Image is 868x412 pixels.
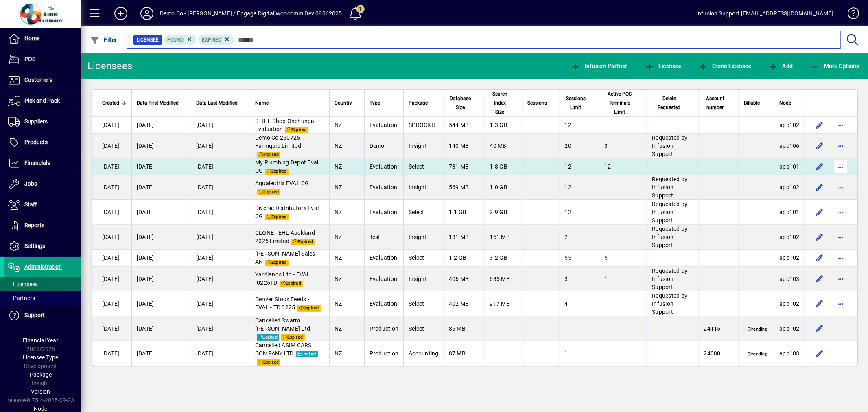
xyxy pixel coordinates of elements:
[560,316,599,341] td: 1
[265,260,289,266] span: Expired
[255,99,324,107] div: Name
[403,316,444,341] td: Select
[137,99,179,107] span: Data First Modified
[131,117,191,134] td: [DATE]
[24,56,35,62] span: POS
[137,36,159,44] span: Licensee
[834,160,847,173] button: More options
[696,59,753,73] button: Clone Licensee
[444,250,485,266] td: 1.2 GB
[329,250,364,266] td: NZ
[92,291,131,316] td: [DATE]
[364,341,404,366] td: Production
[92,341,131,366] td: [DATE]
[699,341,739,366] td: 24080
[329,316,364,341] td: NZ
[766,59,795,73] button: Add
[604,90,642,116] div: Active POS Terminals Limit
[24,222,44,228] span: Reports
[24,35,39,42] span: Home
[599,134,647,158] td: 3
[364,158,404,175] td: Evaluation
[647,175,698,200] td: Requested by Infusion Support
[255,317,310,332] span: Cancelled Swarm [PERSON_NAME] Ltd
[4,49,81,70] a: POS
[4,277,81,291] a: Licensees
[599,267,647,291] td: 1
[364,200,404,225] td: Evaluation
[255,271,310,286] span: Yardlands Ltd - EVAL -0225TD
[813,347,826,360] button: Edit
[92,267,131,291] td: [DATE]
[528,99,547,107] span: Sessions
[199,35,234,45] mat-chip: Expiry status: Expired
[191,175,250,200] td: [DATE]
[191,341,250,366] td: [DATE]
[403,117,444,134] td: SPROCKIT
[92,250,131,266] td: [DATE]
[643,59,684,73] button: Licensee
[779,300,800,307] span: app102.prod.infusionbusinesssoftware.com
[335,99,359,107] div: Country
[842,2,858,28] a: Knowledge Base
[92,134,131,158] td: [DATE]
[4,195,81,215] a: Staff
[449,94,480,112] div: Database Size
[779,325,800,332] span: app102.prod.infusionbusinesssoftware.com
[90,37,117,43] span: Filter
[329,158,364,175] td: NZ
[645,63,682,69] span: Licensee
[191,158,250,175] td: [DATE]
[4,91,81,111] a: Pick and Pack
[4,236,81,256] a: Settings
[364,225,404,250] td: Test
[4,132,81,153] a: Products
[24,263,62,270] span: Administration
[329,341,364,366] td: NZ
[599,158,647,175] td: 12
[403,175,444,200] td: Insight
[281,334,304,341] span: Expired
[698,63,751,69] span: Clone Licensee
[131,134,191,158] td: [DATE]
[329,267,364,291] td: NZ
[297,305,321,312] span: Expired
[490,90,518,116] div: Search Index Size
[834,139,847,152] button: More options
[364,267,404,291] td: Evaluation
[485,267,523,291] td: 635 MB
[131,200,191,225] td: [DATE]
[329,200,364,225] td: NZ
[164,35,197,45] mat-chip: Found Status: Found
[779,142,800,149] span: app106.prod.infusionbusinesssoftware.com
[560,175,599,200] td: 12
[364,291,404,316] td: Evaluation
[652,94,686,112] span: Delete Requested
[255,342,312,357] span: Cancelled ASIM CARS COMPANY LTD
[768,63,793,69] span: Add
[92,175,131,200] td: [DATE]
[779,350,800,357] span: app103.prod.infusionbusinesssoftware.com
[699,316,739,341] td: 24115
[696,7,833,20] div: Infusion Support [EMAIL_ADDRESS][DOMAIN_NAME]
[444,225,485,250] td: 181 MB
[255,180,309,186] span: Aqualectrix EVAL CG
[4,291,81,305] a: Partners
[444,316,485,341] td: 86 MB
[131,250,191,266] td: [DATE]
[364,134,404,158] td: Demo
[485,158,523,175] td: 1.8 GB
[560,250,599,266] td: 55
[92,158,131,175] td: [DATE]
[131,341,191,366] td: [DATE]
[4,305,81,326] a: Support
[647,267,698,291] td: Requested by Infusion Support
[409,99,439,107] div: Package
[370,99,399,107] div: Type
[779,209,800,215] span: app101.prod.infusionbusinesssoftware.com
[571,63,627,69] span: Infusion Partner
[444,341,485,366] td: 87 MB
[137,99,186,107] div: Data First Modified
[255,118,315,132] span: STIHL Shop Onehunga Evaluation
[403,267,444,291] td: Insight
